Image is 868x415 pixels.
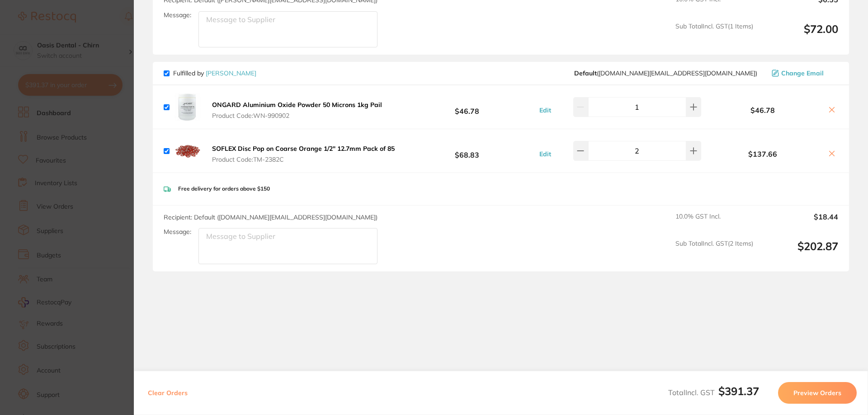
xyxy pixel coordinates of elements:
button: Clear Orders [145,382,190,404]
label: Message: [164,11,191,19]
span: Recipient: Default ( [DOMAIN_NAME][EMAIL_ADDRESS][DOMAIN_NAME] ) [164,213,377,221]
span: 10.0 % GST Incl. [675,213,753,233]
p: Free delivery for orders above $150 [178,186,270,192]
b: $391.37 [718,384,759,398]
span: Change Email [781,70,824,77]
p: Fulfilled by [173,70,256,77]
b: $46.78 [400,99,534,116]
img: Z3did2lodQ [173,136,202,165]
b: $137.66 [703,150,822,158]
span: customer.care@henryschein.com.au [574,70,757,77]
output: $18.44 [760,213,838,233]
b: $68.83 [400,143,534,159]
span: Sub Total Incl. GST ( 1 Items) [675,23,753,47]
b: ONGARD Aluminium Oxide Powder 50 Microns 1kg Pail [212,101,382,109]
output: $202.87 [760,240,838,265]
output: $72.00 [760,23,838,47]
button: Edit [537,150,554,158]
img: cWhlMnFpZQ [173,93,202,121]
button: SOFLEX Disc Pop on Coarse Orange 1/2" 12.7mm Pack of 85 Product Code:TM-2382C [209,145,397,163]
button: Edit [537,106,554,114]
a: [PERSON_NAME] [206,69,256,77]
span: Product Code: WN-990902 [212,112,382,119]
span: Product Code: TM-2382C [212,156,395,163]
button: ONGARD Aluminium Oxide Powder 50 Microns 1kg Pail Product Code:WN-990902 [209,101,385,120]
button: Preview Orders [778,382,857,404]
label: Message: [164,228,191,236]
span: Sub Total Incl. GST ( 2 Items) [675,240,753,265]
span: Total Incl. GST [668,388,759,397]
b: Default [574,69,597,77]
b: SOFLEX Disc Pop on Coarse Orange 1/2" 12.7mm Pack of 85 [212,145,395,153]
b: $46.78 [703,106,822,114]
button: Change Email [769,69,838,77]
